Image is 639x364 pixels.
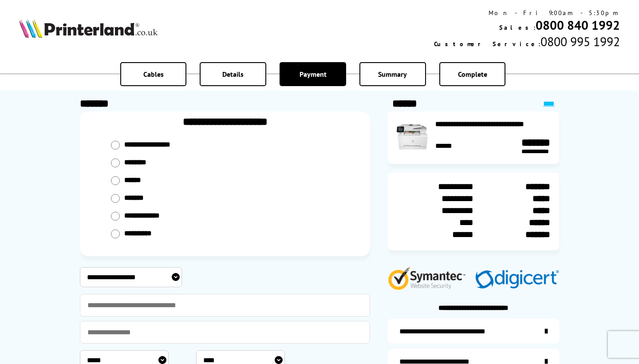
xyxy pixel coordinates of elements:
a: 0800 840 1992 [536,17,620,33]
a: additional-ink [388,319,559,344]
span: Cables [143,70,164,79]
span: Payment [300,70,327,79]
img: Printerland Logo [19,19,158,38]
span: Complete [458,70,487,79]
span: Customer Service: [434,40,540,48]
span: Summary [378,70,407,79]
span: Sales: [499,24,536,32]
span: Details [222,70,244,79]
div: Mon - Fri 9:00am - 5:30pm [434,9,620,17]
span: 0800 995 1992 [540,33,620,50]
